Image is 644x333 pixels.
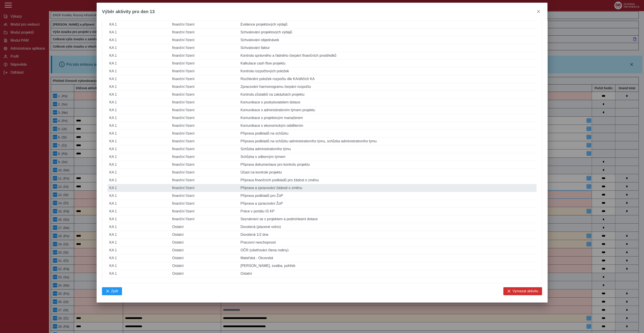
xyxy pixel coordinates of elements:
td: finanční řízení [170,114,239,122]
td: Evidence projektových výdajů [239,21,536,28]
td: finanční řízení [170,169,239,176]
td: KA 1 [108,153,170,161]
td: Příprava dokumentace pro kontrolu projektu [239,161,536,169]
td: finanční řízení [170,176,239,184]
td: Mateřská - Otcovská [239,254,536,262]
td: Ostatní [170,270,239,278]
td: Zpracování harmonogramu čerpání rozpočtu [239,83,536,91]
button: Zpět [102,287,122,295]
td: KA 1 [108,52,170,60]
td: finanční řízení [170,137,239,145]
td: finanční řízení [170,28,239,36]
td: Příprava finančních podkladů pro žádost o změnu [239,176,536,184]
td: finanční řízení [170,36,239,44]
td: finanční řízení [170,122,239,130]
td: Rozčlenění položek rozpočtu dle KA/dílčích KA [239,75,536,83]
td: KA 1 [108,60,170,67]
td: finanční řízení [170,83,239,91]
td: Příprava a zpracování ŽoP [239,200,536,208]
td: finanční řízení [170,52,239,60]
td: KA 1 [108,200,170,208]
td: finanční řízení [170,60,239,67]
td: KA 1 [108,246,170,254]
td: KA 1 [108,169,170,176]
td: Komunikace s poskytovatelem dotace [239,99,536,106]
td: KA 1 [108,106,170,114]
span: Zpět [111,289,118,293]
td: finanční řízení [170,184,239,192]
td: Schvalování objednávek [239,36,536,44]
td: KA 1 [108,21,170,28]
td: KA 1 [108,208,170,215]
td: KA 1 [108,215,170,223]
td: finanční řízení [170,75,239,83]
td: Pracovní neschopnost [239,239,536,246]
td: Ostatní [239,270,536,278]
td: finanční řízení [170,192,239,200]
td: KA 1 [108,91,170,99]
td: OČR (ošetřování člena rodiny) [239,246,536,254]
td: KA 1 [108,114,170,122]
td: KA 1 [108,161,170,169]
td: KA 1 [108,36,170,44]
td: KA 1 [108,28,170,36]
button: Vymazat aktivitu [503,287,542,295]
td: Dovolená 1/2 dne [239,231,536,239]
td: Účast na kontrole projektu [239,169,536,176]
td: Seznámení se s projektem a podmínkami dotace [239,215,536,223]
td: KA 1 [108,75,170,83]
span: Výběr aktivity pro den 13 [102,9,155,14]
td: KA 1 [108,254,170,262]
td: finanční řízení [170,200,239,208]
td: KA 1 [108,137,170,145]
td: finanční řízení [170,130,239,137]
td: KA 1 [108,122,170,130]
td: finanční řízení [170,44,239,52]
td: KA 1 [108,44,170,52]
td: Komunikace s ekonomickým oddělením [239,122,536,130]
td: Schvalování projektových výdajů [239,28,536,36]
td: Příprava podkladů na schůzku [239,130,536,137]
td: finanční řízení [170,91,239,99]
td: finanční řízení [170,161,239,169]
button: close [535,8,542,15]
td: Ostatní [170,239,239,246]
td: KA 1 [108,67,170,75]
td: finanční řízení [170,153,239,161]
td: KA 1 [108,223,170,231]
td: finanční řízení [170,215,239,223]
td: Schůzka administrativního týmu [239,145,536,153]
td: KA 1 [108,239,170,246]
td: Kalkulace cash flow projektu [239,60,536,67]
td: Ostatní [170,223,239,231]
td: KA 1 [108,130,170,137]
td: Kontrola zůstatků na zakázkách projektu [239,91,536,99]
td: KA 1 [108,270,170,278]
td: Příprava podkladů pro ŽoP [239,192,536,200]
td: Příprava podkladů na schůzku administrativního týmu, schůzka administrativního týmu [239,137,536,145]
td: Ostatní [170,262,239,270]
td: Kontrola správného a řádného čerpání finančních prostředků [239,52,536,60]
td: Práce v portálu IS KP [239,208,536,215]
td: Ostatní [170,231,239,239]
td: Příprava a zpracování žádosti o změnu [239,184,536,192]
td: KA 1 [108,231,170,239]
td: Schůzka s odborným týmem [239,153,536,161]
td: finanční řízení [170,106,239,114]
span: Vymazat aktivitu [512,289,538,293]
td: finanční řízení [170,67,239,75]
td: KA 1 [108,184,170,192]
td: KA 1 [108,99,170,106]
td: finanční řízení [170,208,239,215]
td: [PERSON_NAME], svatba, pohřeb [239,262,536,270]
td: Schvalování faktur [239,44,536,52]
td: KA 1 [108,176,170,184]
td: Kontrola rozpočtových položek [239,67,536,75]
td: KA 1 [108,145,170,153]
td: Ostatní [170,246,239,254]
td: Komunikace s administrativním týmem projektu [239,106,536,114]
td: finanční řízení [170,145,239,153]
td: finanční řízení [170,21,239,28]
td: Ostatní [170,254,239,262]
td: KA 1 [108,83,170,91]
